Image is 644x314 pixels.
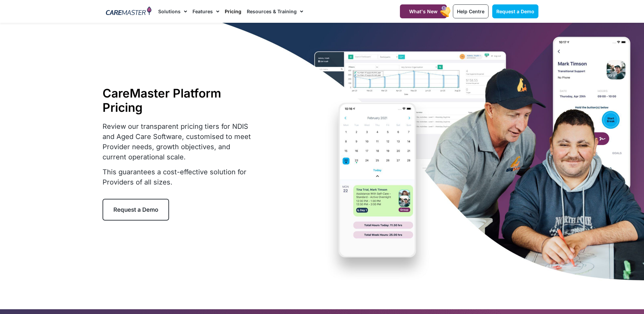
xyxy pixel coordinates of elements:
[113,206,158,213] span: Request a Demo
[103,167,255,187] p: This guarantees a cost-effective solution for Providers of all sizes.
[496,8,534,14] span: Request a Demo
[492,4,538,18] a: Request a Demo
[106,6,152,17] img: CareMaster Logo
[103,121,255,162] p: Review our transparent pricing tiers for NDIS and Aged Care Software, customised to meet Provider...
[103,199,169,221] a: Request a Demo
[457,8,484,14] span: Help Centre
[400,4,447,18] a: What's New
[453,4,489,18] a: Help Centre
[409,8,438,14] span: What's New
[103,86,255,115] h1: CareMaster Platform Pricing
